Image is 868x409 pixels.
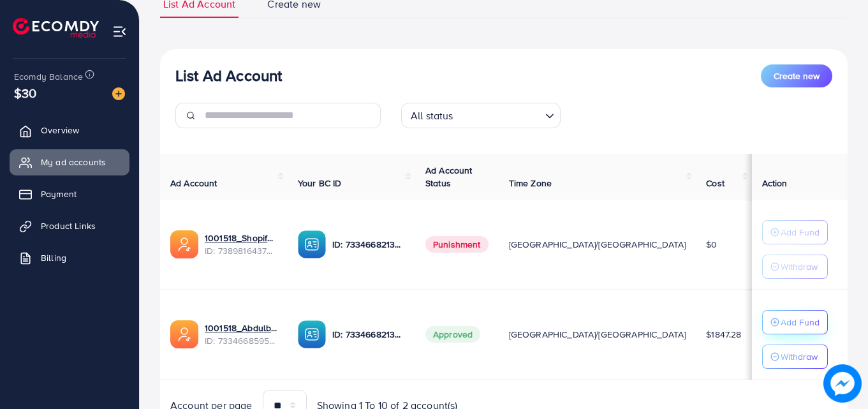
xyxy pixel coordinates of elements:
span: [GEOGRAPHIC_DATA]/[GEOGRAPHIC_DATA] [509,238,686,251]
a: Overview [10,117,129,143]
span: Cost [706,177,725,190]
input: Search for option [457,104,540,125]
span: Billing [41,251,66,264]
span: $30 [14,84,36,102]
div: Search for option [401,103,561,128]
a: Product Links [10,213,129,239]
span: Ecomdy Balance [14,70,83,83]
a: Payment [10,181,129,207]
h3: List Ad Account [175,66,282,85]
img: image [823,364,862,403]
span: Overview [41,124,79,137]
span: Punishment [425,236,489,253]
p: Add Fund [781,315,820,330]
img: ic-ba-acc.ded83a64.svg [298,320,326,348]
span: My ad accounts [41,156,106,168]
span: $0 [706,238,717,251]
span: [GEOGRAPHIC_DATA]/[GEOGRAPHIC_DATA] [509,328,686,341]
div: <span class='underline'>1001518_Abdulbasit1_1707735633734</span></br>7334668595747717122 [205,322,277,348]
p: ID: 7334668213071970306 [332,327,405,342]
button: Add Fund [762,310,828,334]
p: Withdraw [781,349,818,364]
span: ID: 7334668595747717122 [205,334,277,347]
p: Add Fund [781,225,820,240]
button: Create new [761,64,832,87]
span: Product Links [41,219,96,232]
button: Withdraw [762,255,828,279]
span: Ad Account Status [425,164,473,190]
img: ic-ads-acc.e4c84228.svg [170,320,198,348]
span: Payment [41,188,77,200]
a: My ad accounts [10,149,129,175]
img: ic-ads-acc.e4c84228.svg [170,230,198,258]
span: Action [762,177,788,190]
span: Ad Account [170,177,217,190]
span: ID: 7389816437843443713 [205,244,277,257]
a: 1001518_Abdulbasit1_1707735633734 [205,322,277,334]
img: logo [13,18,99,38]
p: ID: 7334668213071970306 [332,237,405,252]
p: Withdraw [781,259,818,274]
span: Create new [774,70,820,82]
a: Billing [10,245,129,271]
img: ic-ba-acc.ded83a64.svg [298,230,326,258]
button: Withdraw [762,345,828,369]
span: Time Zone [509,177,552,190]
span: Your BC ID [298,177,342,190]
span: $1847.28 [706,328,741,341]
div: <span class='underline'>1001518_Shopify Specialist_1720575722754</span></br>7389816437843443713 [205,232,277,258]
span: All status [408,107,456,125]
button: Add Fund [762,220,828,244]
img: menu [112,24,127,39]
span: Approved [425,326,480,343]
img: image [112,87,125,100]
a: 1001518_Shopify Specialist_1720575722754 [205,232,277,244]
